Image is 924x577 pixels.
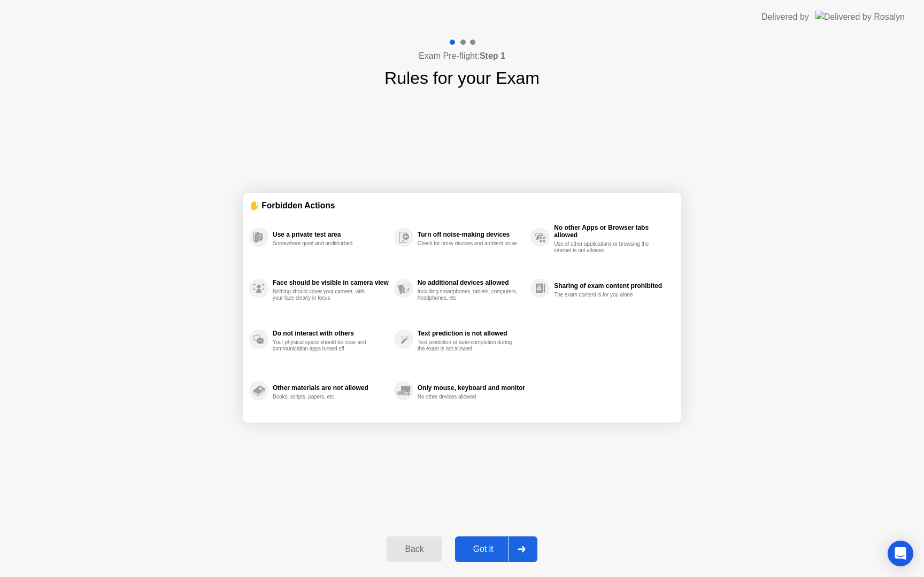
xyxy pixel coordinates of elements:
[418,240,519,247] div: Check for noisy devices and ambient noise
[418,394,519,400] div: No other devices allowed
[418,279,525,286] div: No additional devices allowed
[761,11,809,24] div: Delivered by
[554,292,655,298] div: The exam content is for you alone
[480,51,505,60] b: Step 1
[249,199,675,212] div: ✋ Forbidden Actions
[273,339,374,352] div: Your physical space should be clear and communication apps turned off
[390,544,438,554] div: Back
[273,231,389,238] div: Use a private test area
[554,224,669,239] div: No other Apps or Browser tabs allowed
[458,544,509,554] div: Got it
[387,536,442,562] button: Back
[418,330,525,337] div: Text prediction is not allowed
[273,330,389,337] div: Do not interact with others
[273,394,374,400] div: Books, scripts, papers, etc
[273,384,389,392] div: Other materials are not allowed
[418,288,519,301] div: Including smartphones, tablets, computers, headphones, etc.
[815,11,905,23] img: Delivered by Rosalyn
[419,50,505,63] h4: Exam Pre-flight:
[554,241,655,254] div: Use of other applications or browsing the internet is not allowed
[273,288,374,301] div: Nothing should cover your camera, with your face clearly in focus
[418,339,519,352] div: Text prediction or auto-completion during the exam is not allowed
[888,541,913,566] div: Open Intercom Messenger
[455,536,537,562] button: Got it
[554,282,669,290] div: Sharing of exam content prohibited
[384,65,540,91] h1: Rules for your Exam
[273,279,389,286] div: Face should be visible in camera view
[273,240,374,247] div: Somewhere quiet and undisturbed
[418,231,525,238] div: Turn off noise-making devices
[418,384,525,392] div: Only mouse, keyboard and monitor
